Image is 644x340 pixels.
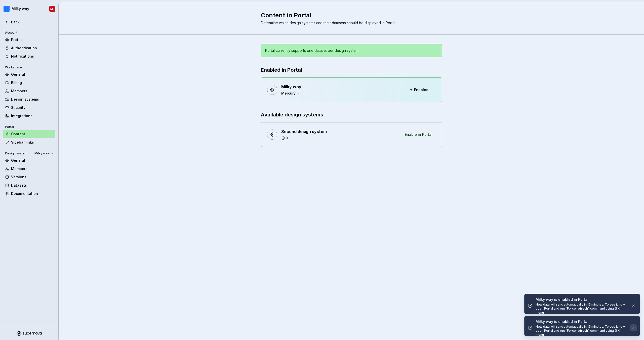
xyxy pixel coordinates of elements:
[3,138,55,146] a: Sidebar links
[405,132,432,137] span: Enable in Portal
[50,7,55,11] div: MP
[281,91,300,96] div: Mercury
[11,97,53,102] div: Design systems
[281,129,327,135] p: Second design system
[11,175,53,180] div: Versions
[11,37,53,42] div: Profile
[286,136,288,141] p: 0
[261,66,442,73] p: Enabled in Portal
[261,21,396,25] span: Determine which design systems and their datasets should be displayed in Portal.
[11,113,53,118] div: Integrations
[1,3,57,14] button: Milky wayMP
[3,173,55,181] a: Versions
[3,112,55,120] a: Integrations
[281,84,302,90] p: Milky way
[414,87,428,92] span: Enabled
[407,85,436,94] button: Enabled
[401,130,436,139] button: Enable in Portal
[3,190,55,198] a: Documentation
[3,130,55,138] a: Content
[11,46,53,51] div: Authentication
[3,64,24,70] div: Workspace
[3,150,29,156] div: Design system
[11,166,53,171] div: Members
[3,104,55,112] a: Security
[17,331,42,336] svg: Supernova Logo
[536,297,627,302] div: Milky way is enabled in Portal
[536,319,627,324] div: Milky way is enabled in Portal
[3,124,16,130] div: Portal
[3,181,55,189] a: Datasets
[34,151,49,155] span: Milky way
[261,11,436,19] h2: Content in Portal
[12,6,29,11] div: Milky way
[3,95,55,103] a: Design systems
[11,140,53,145] div: Sidebar links
[536,303,627,315] div: New data will sync automatically in 15 minutes. To see it now, open Portal and run “Force refresh...
[11,132,53,137] div: Content
[3,18,55,26] a: Back
[3,70,55,78] a: General
[11,158,53,163] div: General
[3,36,55,44] a: Profile
[3,52,55,60] a: Notifications
[3,44,55,52] a: Authentication
[265,48,359,53] div: Portal currently supports one dataset per design system.
[11,191,53,196] div: Documentation
[3,87,55,95] a: Members
[11,20,53,25] div: Back
[3,165,55,173] a: Members
[261,111,442,118] p: Available design systems
[4,6,10,12] img: c97f65f9-ff88-476c-bb7c-05e86b525b5e.png
[11,105,53,110] div: Security
[11,183,53,188] div: Datasets
[11,80,53,85] div: Billing
[11,72,53,77] div: General
[11,54,53,59] div: Notifications
[3,79,55,87] a: Billing
[3,156,55,164] a: General
[3,30,19,36] div: Account
[536,325,627,337] div: New data will sync automatically in 15 minutes. To see it now, open Portal and run “Force refresh...
[11,89,53,94] div: Members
